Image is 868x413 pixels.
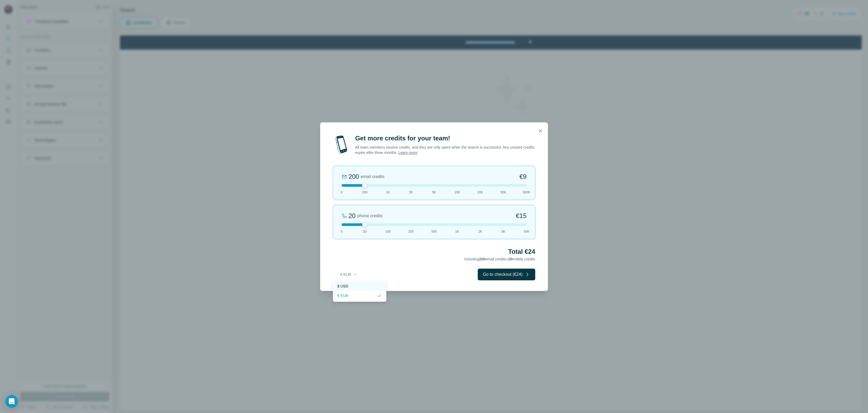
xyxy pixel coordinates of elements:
[385,229,390,234] span: 100
[333,134,350,155] img: mobile-phone
[454,190,460,195] span: 10K
[386,190,390,195] span: 1K
[479,257,485,261] span: 200
[477,190,483,195] span: 20K
[409,190,413,195] span: 2K
[333,1,408,13] div: Upgrade plan for full access to Surfe
[519,172,526,181] span: €9
[432,190,436,195] span: 5K
[357,213,383,219] span: phone credits
[500,190,506,195] span: 50K
[516,212,526,220] span: €15
[348,212,356,220] div: 20
[355,145,535,155] p: All team members receive credits, and they are only spent when the search is successful. Any unus...
[333,247,535,256] h2: Total €24
[455,229,459,234] span: 1K
[341,190,343,195] span: 0
[363,229,366,234] span: 20
[341,229,343,234] span: 0
[431,229,437,234] span: 500
[478,269,535,280] button: Go to checkout (€24)
[501,229,505,234] span: 5K
[398,150,417,155] a: Learn more
[464,257,535,261] span: Including email credits + mobile credits
[478,229,482,234] span: 2K
[348,172,359,181] div: 200
[337,283,348,289] span: $ USD
[523,190,530,195] span: 500K
[524,229,529,234] span: 50K
[5,395,18,408] div: Open Intercom Messenger
[508,257,512,261] span: 20
[362,190,367,195] span: 200
[337,270,361,279] button: € EUR
[408,229,414,234] span: 200
[361,174,384,180] span: email credits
